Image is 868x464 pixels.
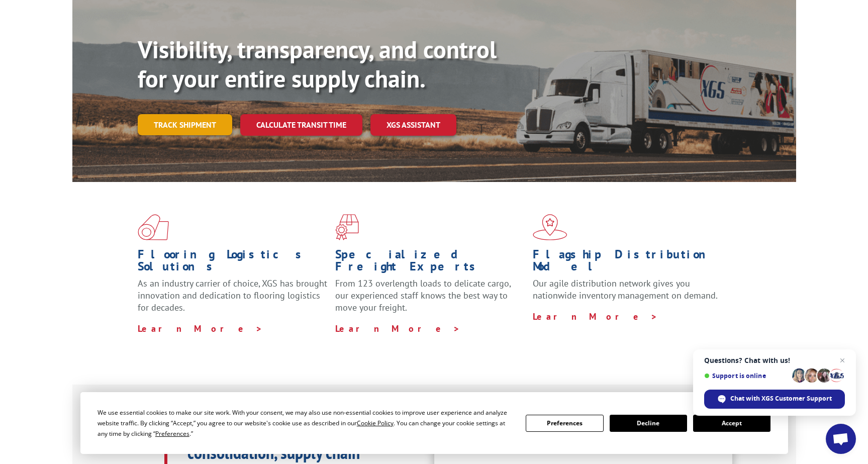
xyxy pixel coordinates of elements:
span: Chat with XGS Customer Support [730,394,832,403]
button: Decline [610,415,687,432]
span: As an industry carrier of choice, XGS has brought innovation and dedication to flooring logistics... [138,277,327,313]
div: Open chat [826,424,856,454]
span: Questions? Chat with us! [704,356,845,364]
div: We use essential cookies to make our site work. With your consent, we may also use non-essential ... [98,407,514,439]
span: Support is online [704,372,789,380]
img: xgs-icon-flagship-distribution-model-red [533,214,567,240]
a: XGS ASSISTANT [370,114,456,136]
button: Preferences [526,415,603,432]
img: xgs-icon-total-supply-chain-intelligence-red [138,214,169,240]
a: Track shipment [138,114,232,135]
span: Close chat [836,354,848,366]
span: Preferences [155,429,189,438]
p: From 123 overlength loads to delicate cargo, our experienced staff knows the best way to move you... [335,277,525,322]
button: Accept [693,415,770,432]
a: Learn More > [335,323,460,334]
h1: Specialized Freight Experts [335,248,525,277]
a: Learn More > [533,311,658,322]
span: Our agile distribution network gives you nationwide inventory management on demand. [533,277,718,301]
h1: Flooring Logistics Solutions [138,248,328,277]
span: Cookie Policy [357,419,394,427]
img: xgs-icon-focused-on-flooring-red [335,214,359,240]
div: Chat with XGS Customer Support [704,390,845,409]
a: Calculate transit time [240,114,362,136]
div: Cookie Consent Prompt [80,392,788,454]
a: Learn More > [138,323,263,334]
b: Visibility, transparency, and control for your entire supply chain. [138,34,497,94]
h1: Flagship Distribution Model [533,248,723,277]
